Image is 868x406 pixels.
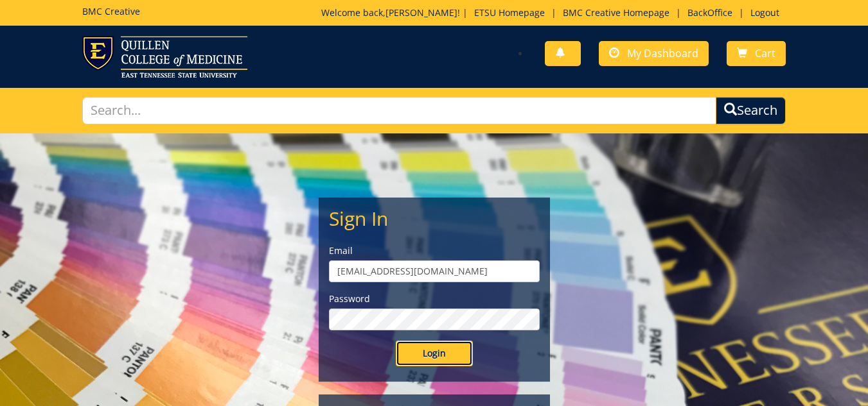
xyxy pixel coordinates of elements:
[329,208,540,229] h2: Sign In
[727,41,786,66] a: Cart
[82,36,247,78] img: ETSU logo
[681,6,739,19] a: BackOffice
[716,97,786,124] button: Search
[396,341,473,366] input: Login
[82,97,717,124] input: Search...
[556,6,676,19] a: BMC Creative Homepage
[385,6,457,19] a: [PERSON_NAME]
[82,6,140,16] h5: BMC Creative
[321,6,786,19] p: Welcome back, ! | | | |
[599,41,709,66] a: My Dashboard
[329,244,540,257] label: Email
[755,46,775,60] span: Cart
[744,6,786,19] a: Logout
[468,6,551,19] a: ETSU Homepage
[329,292,540,305] label: Password
[627,46,698,60] span: My Dashboard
